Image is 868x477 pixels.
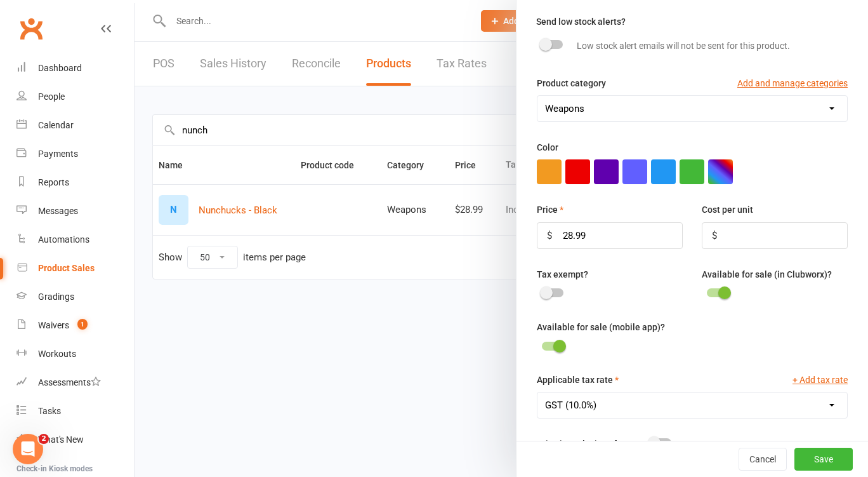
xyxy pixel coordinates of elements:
div: Reports [38,177,69,187]
a: Automations [16,225,134,254]
a: Assessments [16,368,134,397]
div: Product Sales [38,263,95,273]
div: Messages [38,206,78,216]
div: Workouts [38,349,76,359]
a: Calendar [16,111,134,140]
a: Messages [16,197,134,225]
a: Payments [16,140,134,168]
span: 2 [39,434,49,444]
label: Applicable tax rate [537,373,619,387]
label: Send low stock alerts? [536,15,626,29]
a: Workouts [16,340,134,368]
a: Gradings [16,283,134,311]
a: Waivers 1 [16,311,134,340]
div: Waivers [38,320,69,330]
div: Dashboard [38,63,82,73]
div: Automations [38,234,89,245]
label: Color [537,140,558,154]
label: Price is exclusive of tax? [537,437,636,451]
div: $ [547,228,552,243]
label: Cost per unit [702,203,753,217]
label: Product category [537,76,606,90]
a: Tasks [16,397,134,426]
div: Calendar [38,120,74,130]
div: Assessments [38,377,101,387]
a: What's New [16,426,134,454]
span: 1 [77,319,88,330]
div: Tasks [38,406,61,416]
label: Price [537,203,563,217]
a: Product Sales [16,254,134,283]
a: Dashboard [16,54,134,83]
div: Payments [38,149,78,159]
label: Available for sale (in Clubworx)? [702,267,832,281]
button: Add and manage categories [737,76,848,90]
label: Available for sale (mobile app)? [537,320,665,334]
button: + Add tax rate [792,373,848,387]
div: People [38,91,65,102]
label: Tax exempt? [537,267,588,281]
div: $ [712,228,717,243]
button: Cancel [739,448,787,471]
iframe: Intercom live chat [13,434,43,464]
div: Gradings [38,292,74,302]
button: Save [794,448,853,471]
a: Reports [16,168,134,197]
a: Clubworx [15,13,47,44]
a: People [16,83,134,111]
label: Low stock alert emails will not be sent for this product. [577,39,790,53]
div: What's New [38,434,84,445]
